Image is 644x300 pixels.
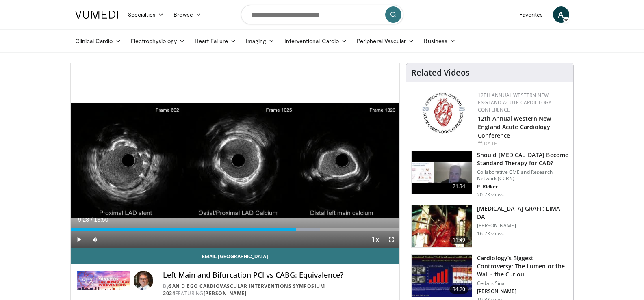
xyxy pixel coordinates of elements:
[449,182,469,190] span: 21:34
[514,6,548,23] a: Favorites
[94,216,108,223] span: 13:50
[477,192,504,198] p: 20.7K views
[553,6,569,23] a: A
[367,231,383,248] button: Playback Rate
[477,288,568,295] p: [PERSON_NAME]
[123,6,169,23] a: Specialties
[477,254,568,278] h3: Cardiology’s Biggest Controversy: The Lumen or the Wall - the Curiou…
[421,92,466,134] img: 0954f259-7907-4053-a817-32a96463ecc8.png.150x105_q85_autocrop_double_scale_upscale_version-0.2.png
[478,140,567,147] div: [DATE]
[412,151,472,194] img: eb63832d-2f75-457d-8c1a-bbdc90eb409c.150x105_q85_crop-smart_upscale.jpg
[190,33,241,49] a: Heart Failure
[75,11,118,19] img: VuMedi Logo
[134,271,153,290] img: Avatar
[78,216,89,223] span: 9:28
[71,248,400,264] a: Email [GEOGRAPHIC_DATA]
[352,33,419,49] a: Peripheral Vascular
[477,183,568,190] p: P. Ridker
[411,205,568,248] a: 11:49 [MEDICAL_DATA] GRAFT: LIMA-DA [PERSON_NAME] 16.7K views
[449,236,469,244] span: 11:49
[412,255,472,297] img: d453240d-5894-4336-be61-abca2891f366.150x105_q85_crop-smart_upscale.jpg
[419,33,460,49] a: Business
[71,231,87,248] button: Play
[241,5,403,24] input: Search topics, interventions
[169,6,206,23] a: Browse
[241,33,280,49] a: Imaging
[163,283,393,297] div: By FEATURING
[77,271,131,290] img: San Diego Cardiovascular Interventions Symposium 2024
[478,92,551,113] a: 12th Annual Western New England Acute Cardiology Conference
[91,216,93,223] span: /
[477,205,568,221] h3: [MEDICAL_DATA] GRAFT: LIMA-DA
[449,285,469,294] span: 34:20
[163,271,393,280] h4: Left Main and Bifurcation PCI vs CABG: Equivalence?
[204,290,247,297] a: [PERSON_NAME]
[411,151,568,198] a: 21:34 Should [MEDICAL_DATA] Become Standard Therapy for CAD? Collaborative CME and Research Netwo...
[477,151,568,167] h3: Should [MEDICAL_DATA] Become Standard Therapy for CAD?
[411,68,470,78] h4: Related Videos
[477,169,568,182] p: Collaborative CME and Research Network (CCRN)
[280,33,352,49] a: Interventional Cardio
[412,205,472,247] img: feAgcbrvkPN5ynqH4xMDoxOjA4MTsiGN.150x105_q85_crop-smart_upscale.jpg
[87,231,103,248] button: Mute
[478,114,551,139] a: 12th Annual Western New England Acute Cardiology Conference
[477,231,504,237] p: 16.7K views
[71,228,400,231] div: Progress Bar
[163,283,325,297] a: San Diego Cardiovascular Interventions Symposium 2024
[70,33,126,49] a: Clinical Cardio
[71,63,400,248] video-js: Video Player
[477,280,568,287] p: Cedars Sinai
[383,231,399,248] button: Fullscreen
[126,33,190,49] a: Electrophysiology
[477,222,568,229] p: [PERSON_NAME]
